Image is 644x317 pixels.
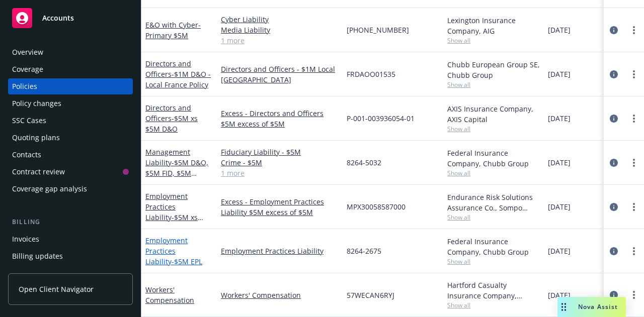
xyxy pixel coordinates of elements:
div: Federal Insurance Company, Chubb Group [447,236,540,257]
span: [DATE] [548,246,571,256]
div: Quoting plans [12,130,60,146]
span: FRDAOO01535 [347,69,395,79]
div: Endurance Risk Solutions Assurance Co., Sompo International, CRC Group [447,192,540,213]
div: SSC Cases [12,113,46,129]
div: Contract review [12,164,65,180]
span: - $1M D&O - Local France Policy [145,69,211,89]
a: circleInformation [608,289,620,301]
span: [PHONE_NUMBER] [347,25,409,35]
a: Invoices [8,231,133,247]
span: [DATE] [548,113,571,124]
span: Open Client Navigator [19,284,94,294]
span: - $5M EPL [172,257,202,266]
a: circleInformation [608,113,620,125]
a: Fiduciary Liability - $5M [221,147,339,157]
span: Show all [447,257,540,266]
a: Directors and Officers - $1M Local [GEOGRAPHIC_DATA] [221,64,339,85]
a: Employment Practices Liability [145,191,198,233]
div: Billing [8,217,133,227]
a: Cyber Liability [221,14,339,25]
div: Policy changes [12,95,61,112]
span: Show all [447,169,540,177]
span: [DATE] [548,290,571,300]
span: Show all [447,80,540,89]
span: 8264-2675 [347,246,381,256]
span: P-001-003936054-01 [347,113,415,124]
a: SSC Cases [8,113,133,129]
a: Contacts [8,147,133,163]
span: Show all [447,213,540,222]
span: [DATE] [548,25,571,35]
a: Policies [8,78,133,94]
div: Contacts [12,147,41,163]
a: Coverage [8,61,133,77]
span: Nova Assist [578,302,618,311]
span: Show all [447,36,540,45]
a: Excess - Employment Practices Liability $5M excess of $5M [221,196,339,218]
div: Overview [12,44,43,60]
div: Chubb European Group SE, Chubb Group [447,59,540,80]
a: Accounts [8,4,133,32]
a: more [628,289,640,301]
span: 8264-5032 [347,157,381,168]
button: Nova Assist [557,297,626,317]
a: circleInformation [608,68,620,80]
a: Excess - Directors and Officers $5M excess of $5M [221,108,339,129]
span: Show all [447,125,540,133]
div: Federal Insurance Company, Chubb Group [447,148,540,169]
span: Show all [447,301,540,309]
span: [DATE] [548,69,571,79]
a: Employment Practices Liability [145,236,202,266]
a: more [628,201,640,213]
div: Coverage gap analysis [12,181,87,197]
a: Workers' Compensation [145,285,194,305]
a: Management Liability [145,147,208,188]
div: Invoices [12,231,39,247]
a: Media Liability [221,25,339,35]
a: Quoting plans [8,130,133,146]
div: Lexington Insurance Company, AIG [447,15,540,36]
a: more [628,68,640,80]
a: Employment Practices Liability [221,246,339,256]
a: 1 more [221,168,339,178]
a: circleInformation [608,24,620,36]
a: Billing updates [8,248,133,264]
a: Policy changes [8,95,133,112]
a: Crime - $5M [221,157,339,168]
a: more [628,113,640,125]
a: Workers' Compensation [221,290,339,300]
a: Coverage gap analysis [8,181,133,197]
a: circleInformation [608,245,620,257]
a: more [628,245,640,257]
span: - $5M xs $5M D&O [145,114,198,134]
div: AXIS Insurance Company, AXIS Capital [447,103,540,125]
span: Accounts [42,14,74,22]
a: more [628,24,640,36]
div: Billing updates [12,248,63,264]
a: E&O with Cyber [145,20,201,40]
div: Coverage [12,61,43,77]
div: Drag to move [557,297,570,317]
a: circleInformation [608,201,620,213]
div: Policies [12,78,37,94]
a: Contract review [8,164,133,180]
span: [DATE] [548,201,571,212]
a: Directors and Officers [145,59,211,89]
span: 57WECAN6RYJ [347,290,394,300]
a: more [628,157,640,169]
a: Overview [8,44,133,60]
span: - $5M xs $5M EPL [145,213,203,233]
div: Hartford Casualty Insurance Company, Hartford Insurance Group [447,280,540,301]
span: MPX30058587000 [347,201,406,212]
a: circleInformation [608,157,620,169]
span: [DATE] [548,157,571,168]
a: Directors and Officers [145,103,198,134]
a: 1 more [221,35,339,46]
span: - $5M D&O, $5M FID, $5M Crime [145,158,208,188]
span: - Primary $5M [145,20,201,40]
